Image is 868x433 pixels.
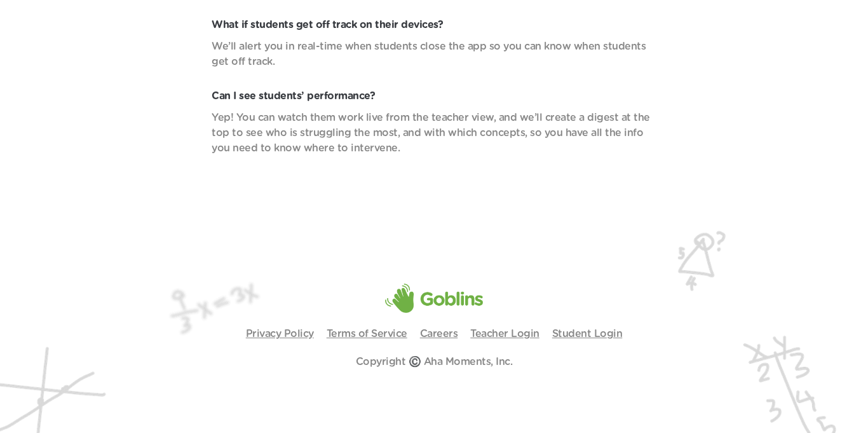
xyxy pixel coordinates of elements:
[212,17,656,32] p: What if students get off track on their devices?
[327,329,407,339] a: Terms of Service
[246,329,314,339] a: Privacy Policy
[470,329,539,339] a: Teacher Login
[212,88,656,104] p: Can I see students’ performance?
[212,110,656,156] p: Yep! You can watch them work live from the teacher view, and we’ll create a digest at the top to ...
[420,329,458,339] a: Careers
[356,354,513,369] p: Copyright ©️ Aha Moments, Inc.
[212,39,656,69] p: We’ll alert you in real-time when students close the app so you can know when students get off tr...
[552,329,623,339] a: Student Login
